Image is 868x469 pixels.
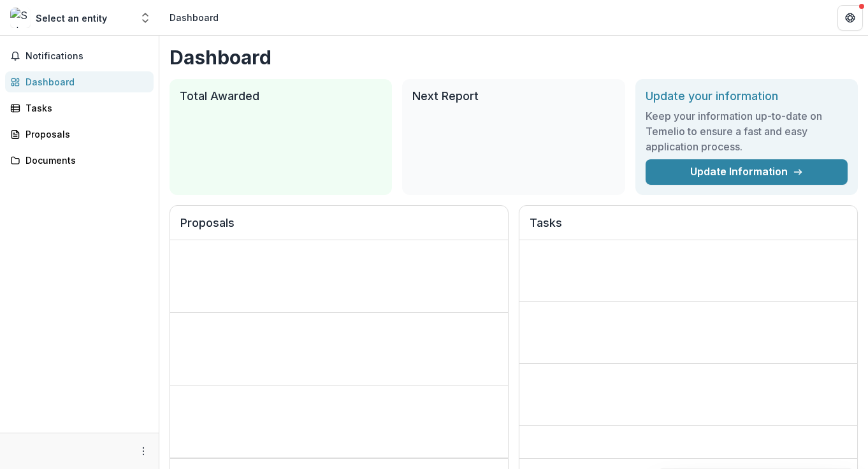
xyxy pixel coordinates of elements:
[530,216,847,240] h2: Tasks
[646,108,848,154] h3: Keep your information up-to-date on Temelio to ensure a fast and easy application process.
[36,11,107,25] div: Select an entity
[164,8,224,27] nav: breadcrumb
[25,127,143,141] div: Proposals
[136,444,151,459] button: More
[136,5,154,31] button: Open entity switcher
[180,216,498,240] h2: Proposals
[5,150,154,171] a: Documents
[10,8,31,28] img: Select an entity
[646,159,848,185] a: Update Information
[5,46,154,66] button: Notifications
[170,46,858,69] h1: Dashboard
[5,97,154,119] a: Tasks
[5,124,154,145] a: Proposals
[25,154,143,167] div: Documents
[180,89,382,103] h2: Total Awarded
[646,89,848,103] h2: Update your information
[25,51,148,62] span: Notifications
[25,101,143,115] div: Tasks
[837,5,863,31] button: Get Help
[412,89,614,103] h2: Next Report
[170,11,219,24] div: Dashboard
[5,71,154,92] a: Dashboard
[25,75,143,89] div: Dashboard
